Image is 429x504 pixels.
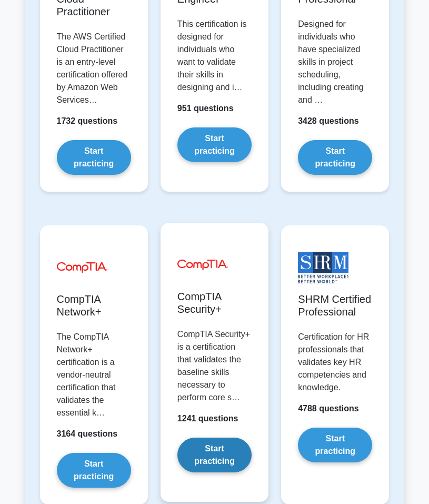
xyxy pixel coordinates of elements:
[177,127,252,162] a: Start practicing
[57,453,131,488] a: Start practicing
[298,140,372,175] a: Start practicing
[298,428,372,462] a: Start practicing
[177,438,252,472] a: Start practicing
[57,140,131,175] a: Start practicing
